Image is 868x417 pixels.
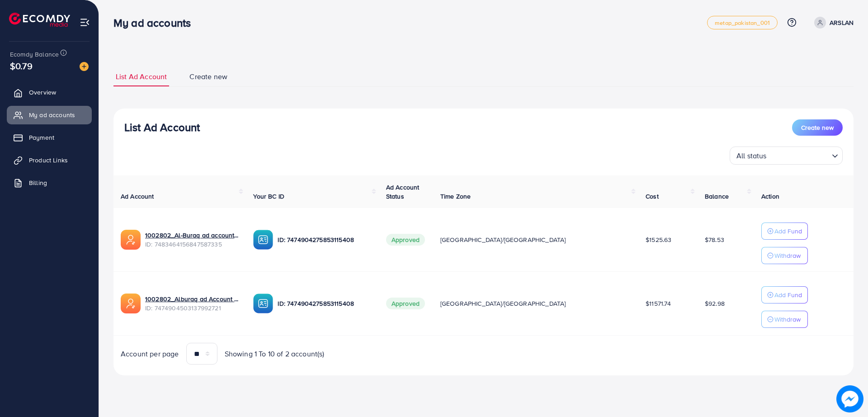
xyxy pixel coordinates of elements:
[7,128,92,147] a: Payment
[225,349,325,359] span: Showing 1 To 10 of 2 account(s)
[769,147,828,162] input: Search for option
[29,156,68,165] span: Product Links
[145,294,239,303] a: 1002802_Alburaq ad Account 1_1740386843243
[189,71,227,82] span: Create new
[145,231,239,240] a: 1002802_Al-Buraq ad account 02_1742380041767
[121,294,141,313] img: ic-ads-acc.e4c84228.svg
[145,294,239,313] div: <span class='underline'>1002802_Alburaq ad Account 1_1740386843243</span></br>7474904503137992721
[121,192,154,201] span: Ad Account
[116,71,167,82] span: List Ad Account
[386,298,425,309] span: Approved
[811,17,854,28] a: ARSLAN
[124,121,200,134] h3: List Ad Account
[761,247,808,264] button: Withdraw
[646,299,671,308] span: $11571.74
[278,234,371,245] p: ID: 7474904275853115408
[761,286,808,303] button: Add Fund
[80,62,89,71] img: image
[253,230,273,250] img: ic-ba-acc.ded83a64.svg
[278,298,371,309] p: ID: 7474904275853115408
[7,174,92,192] a: Billing
[80,17,90,28] img: menu
[440,192,471,201] span: Time Zone
[386,234,425,246] span: Approved
[145,231,239,249] div: <span class='underline'>1002802_Al-Buraq ad account 02_1742380041767</span></br>7483464156847587335
[121,230,141,250] img: ic-ads-acc.e4c84228.svg
[9,13,70,27] img: logo
[730,147,843,165] div: Search for option
[29,110,75,119] span: My ad accounts
[10,59,33,72] span: $0.79
[761,192,779,201] span: Action
[7,151,92,169] a: Product Links
[646,235,671,244] span: $1525.63
[10,50,59,59] span: Ecomdy Balance
[774,289,802,300] p: Add Fund
[145,303,239,313] span: ID: 7474904503137992721
[792,119,843,136] button: Create new
[253,192,284,201] span: Your BC ID
[386,183,420,201] span: Ad Account Status
[801,123,834,132] span: Create new
[836,385,863,412] img: image
[121,349,179,359] span: Account per page
[761,311,808,328] button: Withdraw
[774,250,801,261] p: Withdraw
[774,314,801,325] p: Withdraw
[705,235,724,244] span: $78.53
[761,223,808,240] button: Add Fund
[440,299,566,308] span: [GEOGRAPHIC_DATA]/[GEOGRAPHIC_DATA]
[29,178,47,187] span: Billing
[253,294,273,313] img: ic-ba-acc.ded83a64.svg
[7,106,92,124] a: My ad accounts
[774,226,802,237] p: Add Fund
[113,16,198,29] h3: My ad accounts
[29,88,56,97] span: Overview
[705,192,729,201] span: Balance
[830,17,854,28] p: ARSLAN
[705,299,725,308] span: $92.98
[707,16,778,29] a: metap_pakistan_001
[7,83,92,101] a: Overview
[440,235,566,244] span: [GEOGRAPHIC_DATA]/[GEOGRAPHIC_DATA]
[145,240,239,249] span: ID: 7483464156847587335
[646,192,659,201] span: Cost
[715,20,770,26] span: metap_pakistan_001
[735,149,769,162] span: All status
[29,133,54,142] span: Payment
